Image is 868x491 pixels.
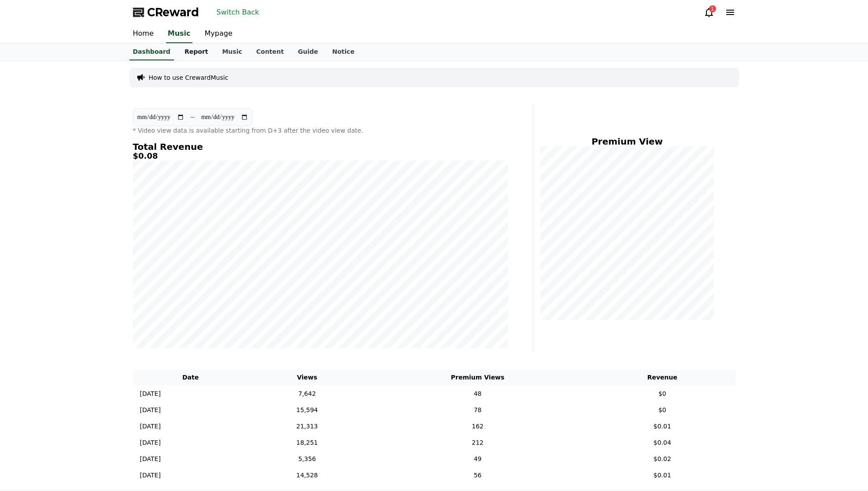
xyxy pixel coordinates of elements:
a: Music [166,25,192,43]
td: 212 [366,435,589,451]
p: ~ [190,112,196,123]
button: Switch Back [213,5,263,19]
td: 21,313 [248,418,366,435]
p: [DATE] [140,422,161,431]
a: Home [126,25,161,43]
h5: $0.08 [133,152,508,160]
td: 48 [366,386,589,402]
td: 14,528 [248,467,366,484]
th: Revenue [589,369,735,386]
td: 18,251 [248,435,366,451]
h4: Premium View [540,137,714,146]
td: $0 [589,402,735,418]
a: Content [249,44,291,60]
td: 78 [366,402,589,418]
a: CReward [133,5,199,19]
a: Music [215,44,249,60]
div: 1 [709,5,716,12]
td: 5,356 [248,451,366,467]
th: Views [248,369,366,386]
p: [DATE] [140,405,161,415]
a: Guide [291,44,325,60]
h4: Total Revenue [133,142,508,152]
td: $0.02 [589,451,735,467]
a: Mypage [198,25,240,43]
a: 1 [704,7,714,18]
p: [DATE] [140,438,161,447]
a: Notice [325,44,362,60]
a: How to use CrewardMusic [149,73,229,82]
td: 56 [366,467,589,484]
p: [DATE] [140,389,161,398]
td: $0 [589,386,735,402]
a: Dashboard [129,44,174,60]
td: 162 [366,418,589,435]
td: $0.01 [589,418,735,435]
th: Date [133,369,248,386]
span: CReward [147,5,199,19]
p: * Video view data is available starting from D+3 after the video view date. [133,126,508,135]
td: 49 [366,451,589,467]
td: 7,642 [248,386,366,402]
a: Report [177,44,215,60]
p: [DATE] [140,471,161,480]
td: $0.01 [589,467,735,484]
th: Premium Views [366,369,589,386]
td: 15,594 [248,402,366,418]
td: $0.04 [589,435,735,451]
p: [DATE] [140,454,161,464]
